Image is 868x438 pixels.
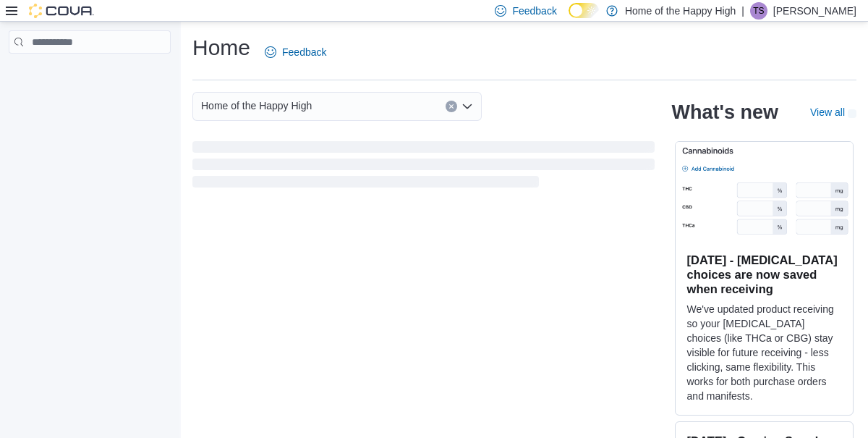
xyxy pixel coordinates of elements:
[672,101,778,124] h2: What's new
[29,4,94,18] img: Cova
[201,97,312,114] span: Home of the Happy High
[512,4,556,18] span: Feedback
[569,18,569,19] span: Dark Mode
[461,101,473,112] button: Open list of options
[625,2,736,20] p: Home of the Happy High
[773,2,856,20] p: [PERSON_NAME]
[9,56,171,91] nav: Complex example
[259,38,332,67] a: Feedback
[753,2,764,20] span: TS
[810,106,856,118] a: View allExternal link
[687,302,841,403] p: We've updated product receiving so your [MEDICAL_DATA] choices (like THCa or CBG) stay visible fo...
[569,3,599,18] input: Dark Mode
[282,45,326,59] span: Feedback
[446,101,457,112] button: Clear input
[192,33,250,62] h1: Home
[750,2,767,20] div: Triniti Stone
[687,253,841,296] h3: [DATE] - [MEDICAL_DATA] choices are now saved when receiving
[192,144,655,190] span: Loading
[848,109,856,118] svg: External link
[741,2,744,20] p: |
